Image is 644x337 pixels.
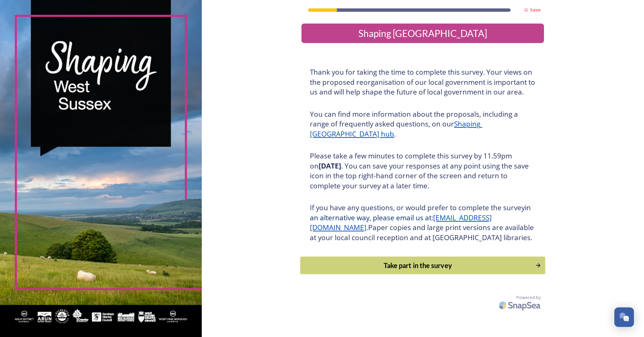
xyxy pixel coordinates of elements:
[304,26,541,40] div: Shaping [GEOGRAPHIC_DATA]
[310,109,536,139] h3: You can find more information about the proposals, including a range of frequently asked question...
[310,119,482,139] a: Shaping [GEOGRAPHIC_DATA] hub
[310,151,536,191] h3: Please take a few minutes to complete this survey by 11.59pm on . You can save your responses at ...
[497,297,544,313] img: SnapSea Logo
[310,67,536,97] h3: Thank you for taking the time to complete this survey. Your views on the proposed reorganisation ...
[319,161,341,171] strong: [DATE]
[366,223,368,232] span: .
[310,203,533,222] span: in an alternative way, please email us at:
[530,7,541,13] strong: Save
[614,307,634,327] button: Open Chat
[300,257,545,274] button: Continue
[310,203,536,242] h3: If you have any questions, or would prefer to complete the survey Paper copies and large print ve...
[516,294,541,301] span: Powered by
[310,213,492,232] a: [EMAIL_ADDRESS][DOMAIN_NAME]
[304,260,532,270] div: Take part in the survey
